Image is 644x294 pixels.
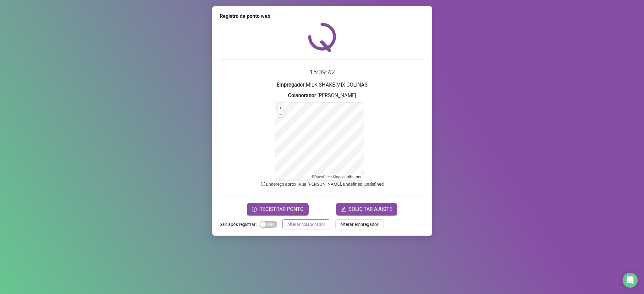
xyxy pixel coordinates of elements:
[311,175,362,179] li: © contributors.
[220,181,425,188] p: Endereço aprox. : Rua [PERSON_NAME], undefined, undefined
[220,92,425,100] h3: : [PERSON_NAME]
[287,221,325,228] span: Alterar colaborador
[252,207,257,212] span: clock-circle
[288,93,316,99] strong: Colaborador
[349,206,392,213] span: SOLICITAR AJUSTE
[309,68,335,76] time: 15:39:42
[277,82,305,88] strong: Empregador
[308,23,336,52] img: QRPoint
[220,219,260,229] label: Sair após registrar
[260,181,266,187] span: info-circle
[340,221,378,228] span: Alterar empregador
[314,175,340,179] a: OpenStreetMap
[335,219,383,229] button: Alterar empregador
[259,206,304,213] span: REGISTRAR PONTO
[341,207,346,212] span: edit
[278,105,283,111] button: +
[278,111,283,117] button: –
[220,13,425,20] div: Registro de ponto web
[623,273,638,288] div: Open Intercom Messenger
[282,219,330,229] button: Alterar colaborador
[220,81,425,89] h3: : MILK SHAKE MIX COLINAS
[247,203,309,216] button: REGISTRAR PONTO
[336,203,397,216] button: editSOLICITAR AJUSTE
